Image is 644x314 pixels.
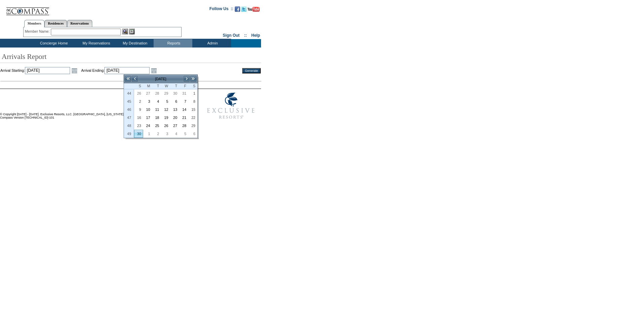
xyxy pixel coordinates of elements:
th: Friday [179,83,188,89]
a: 21 [180,114,188,121]
td: Thursday, November 13, 2025 [170,105,179,114]
a: 4 [153,98,161,105]
td: Admin [192,39,231,48]
a: Help [251,33,260,38]
a: 11 [153,106,161,113]
a: > [183,75,190,82]
a: 4 [170,130,179,137]
a: Sign Out [223,33,239,38]
a: 29 [189,122,197,129]
a: 8 [189,98,197,105]
td: Thursday, October 30, 2025 [170,89,179,97]
a: 19 [162,114,170,121]
img: Reservations [129,29,135,34]
td: Tuesday, December 02, 2025 [152,130,161,138]
a: 25 [153,122,161,129]
td: Friday, December 05, 2025 [179,130,188,138]
a: 5 [180,130,188,137]
a: 15 [189,106,197,113]
a: Open the calendar popup. [150,67,158,74]
td: Follow Us :: [210,6,233,14]
td: Sunday, November 16, 2025 [134,114,143,122]
th: 47 [124,114,134,122]
img: Become our fan on Facebook [235,6,240,12]
a: 10 [143,106,152,113]
a: 16 [134,114,143,121]
td: Friday, November 14, 2025 [179,105,188,114]
a: 12 [162,106,170,113]
a: 5 [162,98,170,105]
td: Concierge Home [30,39,76,48]
td: Reports [154,39,192,48]
td: Sunday, October 26, 2025 [134,89,143,97]
a: Subscribe to our YouTube Channel [248,8,260,12]
a: >> [190,75,197,82]
a: 27 [170,122,179,129]
td: Tuesday, November 25, 2025 [152,122,161,130]
td: Monday, November 24, 2025 [143,122,152,130]
td: Monday, December 01, 2025 [143,130,152,138]
td: Saturday, November 15, 2025 [188,105,197,114]
a: 27 [143,90,152,97]
td: Wednesday, November 26, 2025 [161,122,170,130]
a: 28 [180,122,188,129]
a: < [131,75,138,82]
td: My Destination [115,39,154,48]
td: Friday, November 07, 2025 [179,97,188,105]
td: Saturday, November 22, 2025 [188,114,197,122]
td: Monday, October 27, 2025 [143,89,152,97]
a: 18 [153,114,161,121]
td: Sunday, November 30, 2025 [134,130,143,138]
img: Follow us on Twitter [241,6,247,12]
a: 20 [170,114,179,121]
a: 1 [189,90,197,97]
td: Saturday, November 08, 2025 [188,97,197,105]
a: 26 [162,122,170,129]
a: 31 [180,90,188,97]
td: Tuesday, November 11, 2025 [152,105,161,114]
td: Saturday, November 01, 2025 [188,89,197,97]
a: 6 [189,130,197,137]
a: 7 [180,98,188,105]
th: Wednesday [161,83,170,89]
th: 49 [124,130,134,138]
a: 17 [143,114,152,121]
a: 3 [162,130,170,137]
a: 28 [153,90,161,97]
img: Exclusive Resorts [201,89,261,123]
a: 2 [153,130,161,137]
th: 48 [124,122,134,130]
td: Friday, November 28, 2025 [179,122,188,130]
a: 13 [170,106,179,113]
th: 44 [124,89,134,97]
img: View [122,29,128,34]
td: Thursday, December 04, 2025 [170,130,179,138]
div: Member Name: [25,29,51,34]
a: Members [24,20,45,27]
td: [DATE] [138,75,183,83]
th: Tuesday [152,83,161,89]
td: Friday, November 21, 2025 [179,114,188,122]
a: << [125,75,131,82]
a: 23 [134,122,143,129]
td: Wednesday, November 12, 2025 [161,105,170,114]
a: Open the calendar popup. [71,67,78,74]
a: Become our fan on Facebook [235,8,240,12]
a: Follow us on Twitter [241,8,247,12]
td: Thursday, November 06, 2025 [170,97,179,105]
td: My Reservations [76,39,115,48]
img: Subscribe to our YouTube Channel [248,7,260,12]
a: 1 [143,130,152,137]
td: Sunday, November 02, 2025 [134,97,143,105]
th: Sunday [134,83,143,89]
span: :: [244,33,247,38]
a: 26 [134,90,143,97]
a: 30 [134,130,143,137]
a: 24 [143,122,152,129]
td: Wednesday, October 29, 2025 [161,89,170,97]
td: Saturday, November 29, 2025 [188,122,197,130]
td: Monday, November 03, 2025 [143,97,152,105]
td: Tuesday, November 18, 2025 [152,114,161,122]
a: 2 [134,98,143,105]
td: Sunday, November 09, 2025 [134,105,143,114]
